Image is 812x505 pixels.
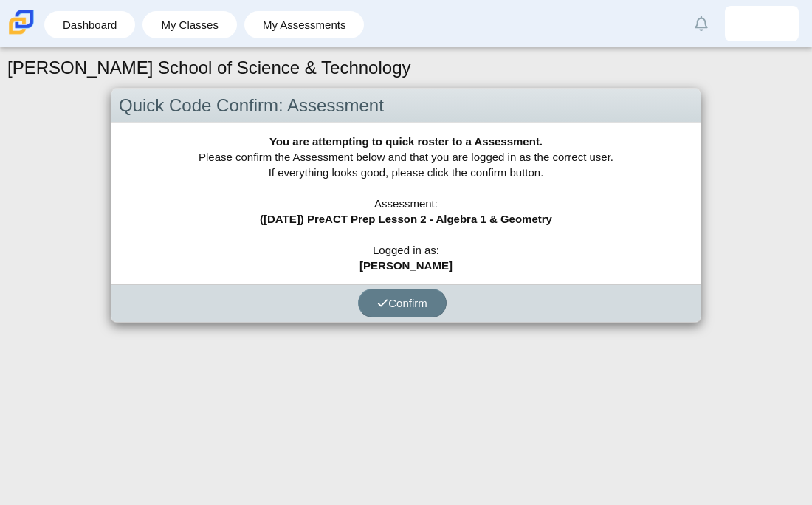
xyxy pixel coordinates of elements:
[52,11,128,38] a: Dashboard
[685,7,718,40] a: Alerts
[6,27,37,40] a: Carmen School of Science & Technology
[6,7,37,38] img: Carmen School of Science & Technology
[111,89,701,123] div: Quick Code Confirm: Assessment
[269,135,543,148] b: You are attempting to quick roster to a Assessment.
[252,11,357,38] a: My Assessments
[377,297,427,309] span: Confirm
[750,12,774,35] img: tyree.jackson.Wp5Nk8
[725,6,799,41] a: tyree.jackson.Wp5Nk8
[150,11,230,38] a: My Classes
[358,289,447,317] button: Confirm
[359,259,453,272] b: [PERSON_NAME]
[260,213,552,225] b: ([DATE]) PreACT Prep Lesson 2 - Algebra 1 & Geometry
[111,123,701,284] div: Please confirm the Assessment below and that you are logged in as the correct user. If everything...
[7,55,411,80] h1: [PERSON_NAME] School of Science & Technology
